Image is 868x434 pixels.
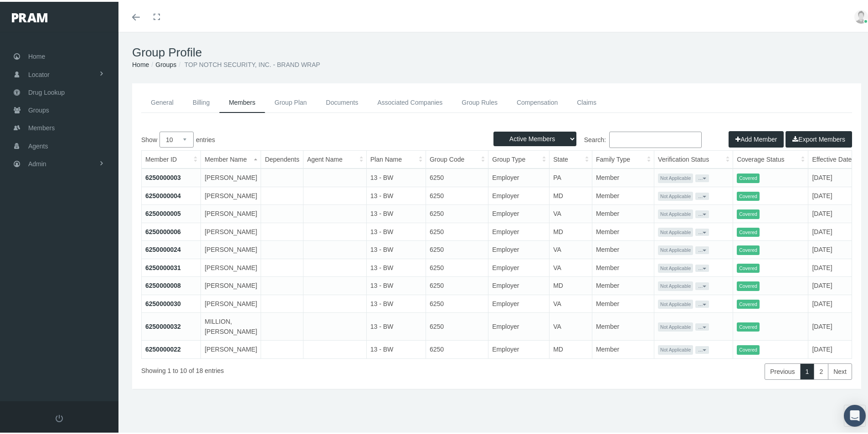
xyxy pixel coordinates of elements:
[132,59,149,66] a: Home
[695,245,709,252] button: ...
[550,221,592,239] td: MD
[609,130,702,146] input: Search:
[786,129,852,146] button: Export Members
[695,209,709,216] button: ...
[737,172,760,181] span: Covered
[366,311,426,339] td: 13 - BW
[737,226,760,235] span: Covered
[28,136,48,153] span: Agents
[592,275,654,293] td: Member
[145,280,181,287] a: 6250000008
[550,203,592,221] td: VA
[201,185,261,203] td: [PERSON_NAME]
[592,185,654,203] td: Member
[366,167,426,185] td: 13 - BW
[426,257,488,275] td: 6250
[658,208,693,217] span: Not Applicable
[366,339,426,357] td: 13 - BW
[426,203,488,221] td: 6250
[426,185,488,203] td: 6250
[366,275,426,293] td: 13 - BW
[592,149,654,167] th: Family Type: activate to sort column ascending
[695,322,709,329] button: ...
[452,91,507,111] a: Group Rules
[592,239,654,257] td: Member
[488,257,550,275] td: Employer
[800,362,815,378] a: 1
[737,298,760,307] span: Covered
[426,275,488,293] td: 6250
[426,221,488,239] td: 6250
[145,208,181,215] a: 6250000005
[201,311,261,339] td: MILLION, [PERSON_NAME]
[159,130,194,146] select: Showentries
[550,185,592,203] td: MD
[145,244,181,251] a: 6250000024
[426,239,488,257] td: 6250
[695,281,709,288] button: ...
[729,129,784,146] button: Add Member
[368,91,452,111] a: Associated Companies
[316,91,368,111] a: Documents
[488,203,550,221] td: Employer
[201,239,261,257] td: [PERSON_NAME]
[366,221,426,239] td: 13 - BW
[201,167,261,185] td: [PERSON_NAME]
[426,311,488,339] td: 6250
[592,167,654,185] td: Member
[733,149,808,167] th: Coverage Status: activate to sort column ascending
[28,64,50,82] span: Locator
[488,239,550,257] td: Employer
[366,203,426,221] td: 13 - BW
[854,8,868,22] img: user-placeholder.jpg
[145,262,181,270] a: 6250000031
[695,173,709,180] button: ...
[844,403,866,425] div: Open Intercom Messenger
[737,190,760,199] span: Covered
[303,149,366,167] th: Agent Name: activate to sort column ascending
[550,339,592,357] td: MD
[201,257,261,275] td: [PERSON_NAME]
[695,263,709,270] button: ...
[488,339,550,357] td: Employer
[737,262,760,271] span: Covered
[592,203,654,221] td: Member
[567,91,606,111] a: Claims
[145,344,181,351] a: 6250000022
[201,203,261,221] td: [PERSON_NAME]
[737,244,760,253] span: Covered
[366,257,426,275] td: 13 - BW
[592,311,654,339] td: Member
[658,262,693,271] span: Not Applicable
[201,275,261,293] td: [PERSON_NAME]
[141,91,183,111] a: General
[201,221,261,239] td: [PERSON_NAME]
[426,339,488,357] td: 6250
[145,172,181,179] a: 6250000003
[488,293,550,311] td: Employer
[28,117,55,135] span: Members
[658,190,693,199] span: Not Applicable
[488,275,550,293] td: Employer
[488,167,550,185] td: Employer
[765,362,800,378] a: Previous
[132,44,861,58] h1: Group Profile
[201,293,261,311] td: [PERSON_NAME]
[366,185,426,203] td: 13 - BW
[201,339,261,357] td: [PERSON_NAME]
[265,91,317,111] a: Group Plan
[695,191,709,198] button: ...
[658,226,693,235] span: Not Applicable
[12,11,47,20] img: PRAM_20_x_78.png
[488,149,550,167] th: Group Type: activate to sort column ascending
[366,149,426,167] th: Plan Name: activate to sort column ascending
[658,321,693,330] span: Not Applicable
[737,208,760,217] span: Covered
[695,344,709,352] button: ...
[814,362,828,378] a: 2
[426,293,488,311] td: 6250
[201,149,261,167] th: Member Name: activate to sort column descending
[488,221,550,239] td: Employer
[141,130,497,146] label: Show entries
[497,130,702,146] label: Search:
